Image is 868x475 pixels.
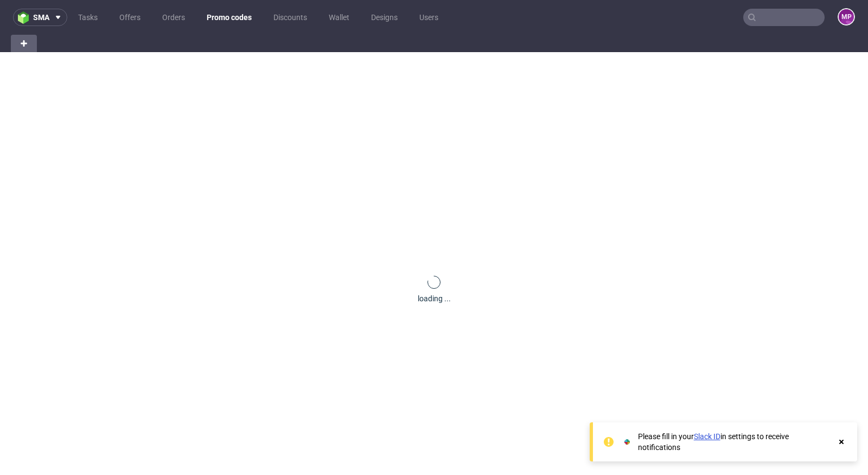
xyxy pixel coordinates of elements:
figcaption: MP [839,9,854,24]
div: Please fill in your in settings to receive notifications [638,431,831,453]
a: Discounts [267,9,314,26]
a: Orders [156,9,192,26]
a: Users [413,9,445,26]
img: Slack [622,436,633,447]
a: Promo codes [200,9,258,26]
img: logo [18,11,33,24]
a: Tasks [72,9,104,26]
div: loading ... [418,293,451,304]
a: Offers [113,9,147,26]
span: sma [33,14,49,21]
a: Slack ID [694,432,720,441]
a: Wallet [322,9,356,26]
a: Designs [365,9,404,26]
button: sma [13,9,67,26]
